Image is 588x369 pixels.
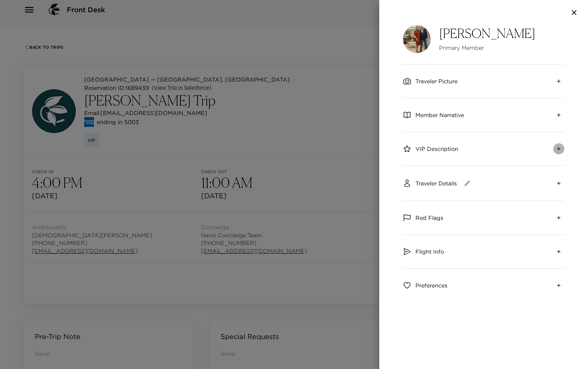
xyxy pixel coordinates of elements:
[415,179,457,187] span: Traveler Details
[403,25,431,53] img: 2Q==
[553,76,564,87] button: expand
[553,143,564,154] button: expand
[553,178,564,189] button: expand
[415,248,444,255] span: Flight Info
[553,109,564,121] button: expand
[415,282,447,289] span: Preferences
[415,214,443,222] span: Red Flags
[553,246,564,257] button: expand
[553,212,564,223] button: expand
[553,280,564,291] button: expand
[415,145,458,153] span: VIP Description
[415,77,458,85] span: Traveler Picture
[439,26,535,41] h4: [PERSON_NAME]
[415,111,464,119] span: Member Narrative
[439,44,535,52] span: Primary Member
